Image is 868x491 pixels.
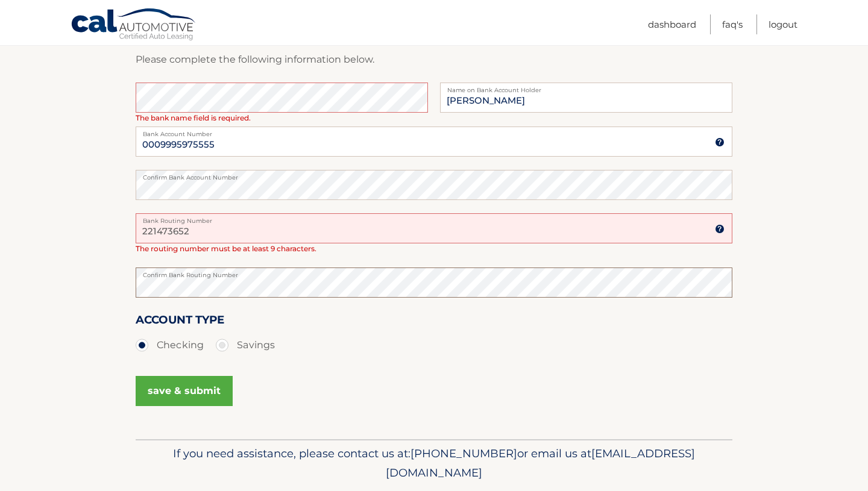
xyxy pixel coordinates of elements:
label: Checking [136,333,204,357]
input: Name on Account (Account Holder Name) [440,83,732,113]
label: Confirm Bank Account Number [136,170,732,180]
img: tooltip.svg [715,137,725,147]
label: Savings [216,333,275,357]
span: [EMAIL_ADDRESS][DOMAIN_NAME] [386,446,695,480]
a: Logout [769,14,797,34]
a: FAQ's [722,14,743,34]
input: Bank Routing Number [136,213,732,243]
span: [PHONE_NUMBER] [410,446,517,460]
span: The bank name field is required. [136,113,251,122]
span: The routing number must be at least 9 characters. [136,244,316,253]
input: Bank Account Number [136,127,732,157]
label: Name on Bank Account Holder [440,83,732,92]
label: Bank Routing Number [136,213,732,223]
label: Bank Account Number [136,127,732,136]
a: Dashboard [648,14,696,34]
p: Please complete the following information below. [136,51,732,68]
button: save & submit [136,376,233,406]
label: Confirm Bank Routing Number [136,267,732,277]
label: Account Type [136,311,224,333]
img: tooltip.svg [715,224,725,234]
a: Cal Automotive [71,8,197,43]
p: If you need assistance, please contact us at: or email us at [143,444,725,483]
